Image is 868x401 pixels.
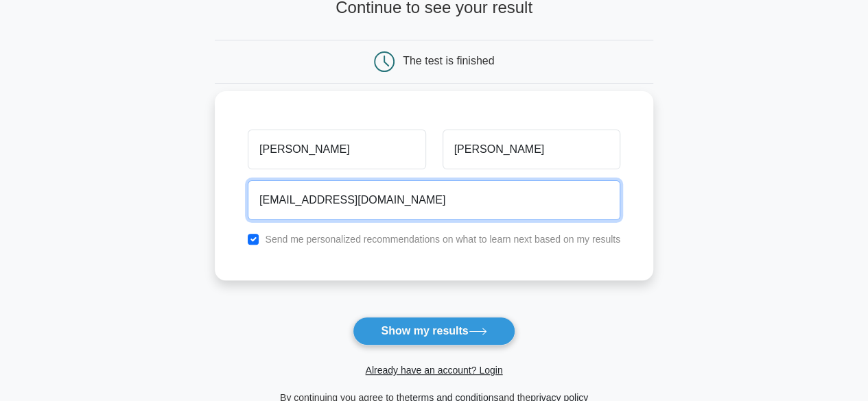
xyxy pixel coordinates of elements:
button: Show my results [353,317,515,345]
a: Already have an account? Login [365,365,502,376]
input: Last name [443,130,620,169]
label: Send me personalized recommendations on what to learn next based on my results [265,234,620,245]
div: The test is finished [403,55,494,66]
input: Email [248,180,620,220]
input: First name [248,130,425,169]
